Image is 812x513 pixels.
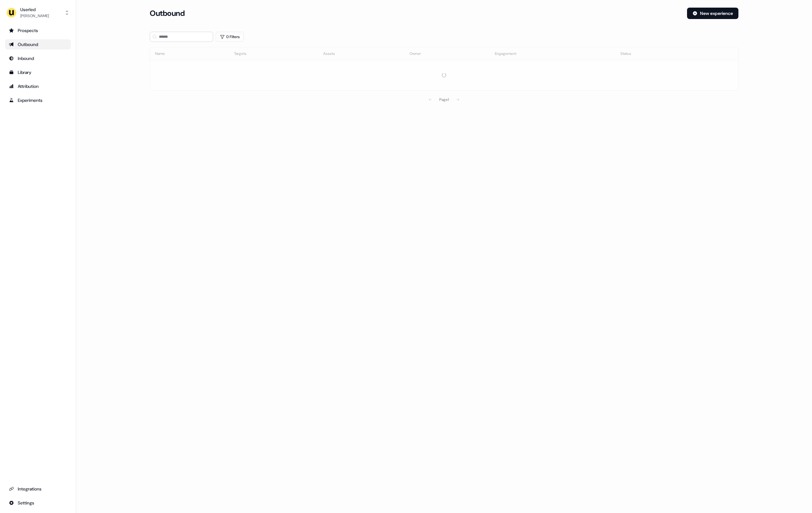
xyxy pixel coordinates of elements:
[5,39,71,49] a: Go to outbound experience
[5,25,71,36] a: Go to prospects
[216,32,244,42] button: 0 Filters
[20,13,49,19] div: [PERSON_NAME]
[5,498,71,508] a: Go to integrations
[5,5,71,20] button: Userled[PERSON_NAME]
[9,41,67,48] div: Outbound
[5,67,71,77] a: Go to templates
[5,484,71,494] a: Go to integrations
[9,69,67,76] div: Library
[9,97,67,103] div: Experiments
[5,95,71,105] a: Go to experiments
[9,500,67,506] div: Settings
[20,6,49,13] div: Userled
[9,83,67,89] div: Attribution
[150,9,185,18] h3: Outbound
[9,486,67,492] div: Integrations
[5,53,71,63] a: Go to Inbound
[9,55,67,62] div: Inbound
[5,81,71,91] a: Go to attribution
[687,8,738,19] button: New experience
[9,27,67,34] div: Prospects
